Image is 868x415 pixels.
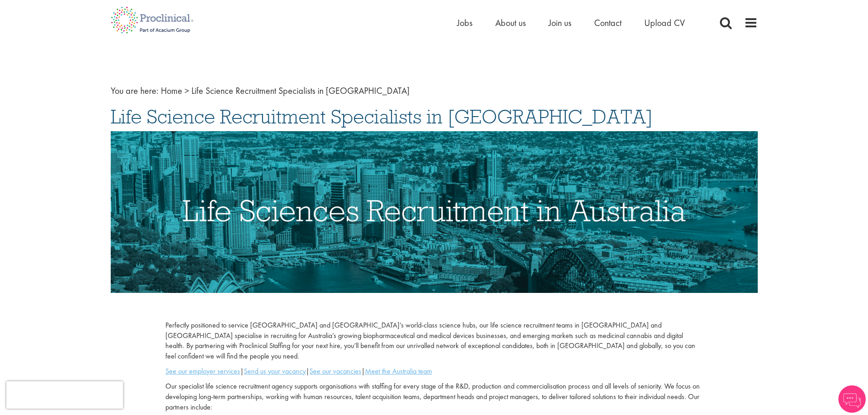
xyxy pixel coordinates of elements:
[457,17,473,29] a: Jobs
[165,366,702,377] p: | | |
[594,17,621,29] a: Contact
[495,17,526,29] a: About us
[161,85,182,97] a: breadcrumb link
[185,85,189,97] span: >
[111,85,159,97] span: You are here:
[644,17,685,29] a: Upload CV
[309,366,361,376] a: See our vacancies
[111,104,653,129] span: Life Science Recruitment Specialists in [GEOGRAPHIC_DATA]
[549,17,571,29] a: Join us
[165,320,702,362] p: Perfectly positioned to service [GEOGRAPHIC_DATA] and [GEOGRAPHIC_DATA]’s world-class science hub...
[165,366,240,376] a: See our employer services
[838,385,866,413] img: Chatbot
[244,366,306,376] a: Send us your vacancy
[111,131,758,293] img: Life Sciences Recruitment in Australia
[165,381,702,413] p: Our specialist life science recruitment agency supports organisations with staffing for every sta...
[6,381,123,409] iframe: reCAPTCHA
[365,366,432,376] a: Meet the Australia team
[191,85,410,97] span: Life Science Recruitment Specialists in [GEOGRAPHIC_DATA]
